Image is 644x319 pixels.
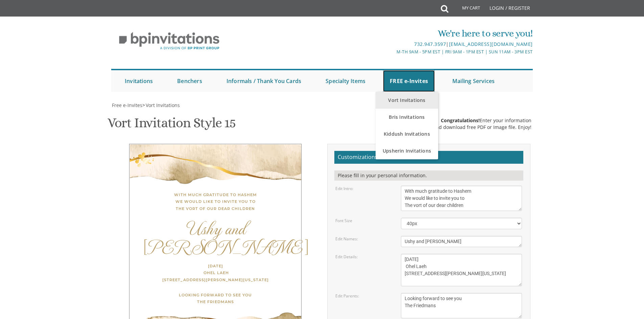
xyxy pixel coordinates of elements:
a: Invitations [118,70,160,92]
a: Free e-Invites [111,102,142,108]
label: Font Size [335,218,352,223]
h2: Customizations [334,151,523,164]
img: BP Invitation Loft [111,27,227,55]
a: 732.947.3597 [414,41,446,47]
div: Looking forward to see you The Friedmans [143,292,288,305]
a: Mailing Services [446,70,501,92]
label: Edit Details: [335,254,358,260]
span: Vort Invitations [146,102,180,108]
div: | [252,40,533,48]
a: [EMAIL_ADDRESS][DOMAIN_NAME] [449,41,533,47]
a: Vort Invitations [376,92,438,109]
label: Edit Parents: [335,293,359,299]
a: Upsherin Invitations [376,142,438,159]
a: FREE e-Invites [383,70,435,92]
textarea: [PERSON_NAME] and [PERSON_NAME] [PERSON_NAME] and [PERSON_NAME] [401,293,522,318]
a: Informals / Thank You Cards [220,70,308,92]
span: > [142,102,180,108]
div: With much gratitude to Hashem We would like to invite you to The vort of our dear children [143,191,288,212]
label: Edit Intro: [335,186,353,191]
div: and download free PDF or Image file. Enjoy! [433,124,531,131]
label: Edit Names: [335,236,358,242]
a: Specialty Items [319,70,372,92]
div: Ushy and [PERSON_NAME] [143,219,288,256]
textarea: With much gratitude to Hashem We would like to invite you to The vort of our dear children [401,186,522,211]
div: M-Th 9am - 5pm EST | Fri 9am - 1pm EST | Sun 11am - 3pm EST [252,48,533,55]
a: My Cart [448,1,485,18]
div: [DATE] Ohel Laeh [STREET_ADDRESS][PERSON_NAME][US_STATE] [143,263,288,283]
span: Congratulations! [441,117,480,124]
div: We're here to serve you! [252,27,533,40]
div: Enter your information [433,117,531,124]
h1: Vort Invitation Style 15 [108,115,236,135]
div: Please fill in your personal information. [334,170,523,181]
textarea: [DATE] 7:30 PM | Khal Zichron [PERSON_NAME] [STREET_ADDRESS][US_STATE] [401,254,522,286]
span: Free e-Invites [112,102,142,108]
a: Bris Invitations [376,109,438,126]
a: Benchers [170,70,209,92]
a: Vort Invitations [145,102,180,108]
a: Kiddush Invitations [376,126,438,142]
textarea: [PERSON_NAME] and [PERSON_NAME] [401,236,522,247]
